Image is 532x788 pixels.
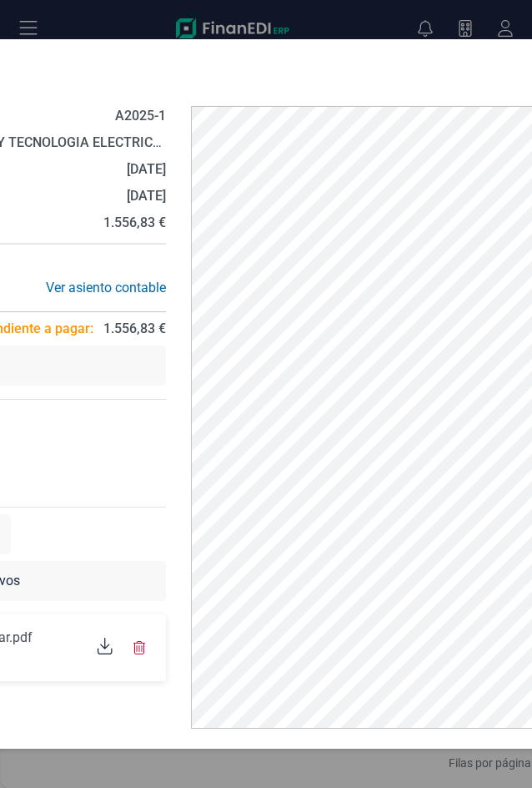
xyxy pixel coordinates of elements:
[127,188,166,204] strong: [DATE]
[103,319,166,339] span: 1.556,83 €
[127,161,166,177] strong: [DATE]
[115,108,166,124] strong: A2025-1
[103,215,166,230] strong: 1.556,83 €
